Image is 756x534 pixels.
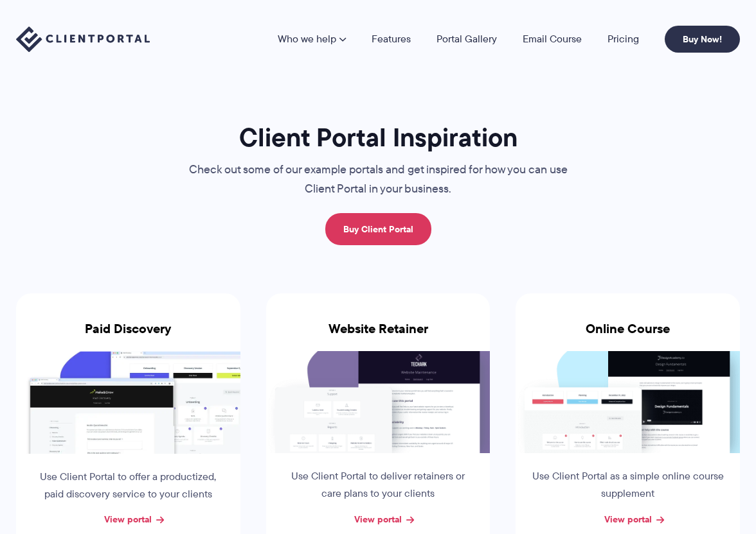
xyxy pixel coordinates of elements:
h3: Paid Discovery [16,321,240,351]
a: Buy Now! [665,26,740,53]
a: View portal [104,512,152,526]
a: Email Course [523,34,582,44]
a: Who we help [278,34,346,44]
a: View portal [604,512,652,526]
a: Portal Gallery [437,34,497,44]
h3: Website Retainer [266,321,491,351]
p: Use Client Portal to deliver retainers or care plans to your clients [280,468,476,502]
a: Features [372,34,411,44]
a: Pricing [607,34,639,44]
p: Check out some of our example portals and get inspired for how you can use Client Portal in your ... [163,160,593,199]
p: Use Client Portal to offer a productized, paid discovery service to your clients [30,469,226,503]
a: View portal [354,512,402,526]
p: Use Client Portal as a simple online course supplement [530,468,726,502]
h3: Online Course [516,321,740,351]
h1: Client Portal Inspiration [163,121,593,153]
a: Buy Client Portal [325,213,431,245]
